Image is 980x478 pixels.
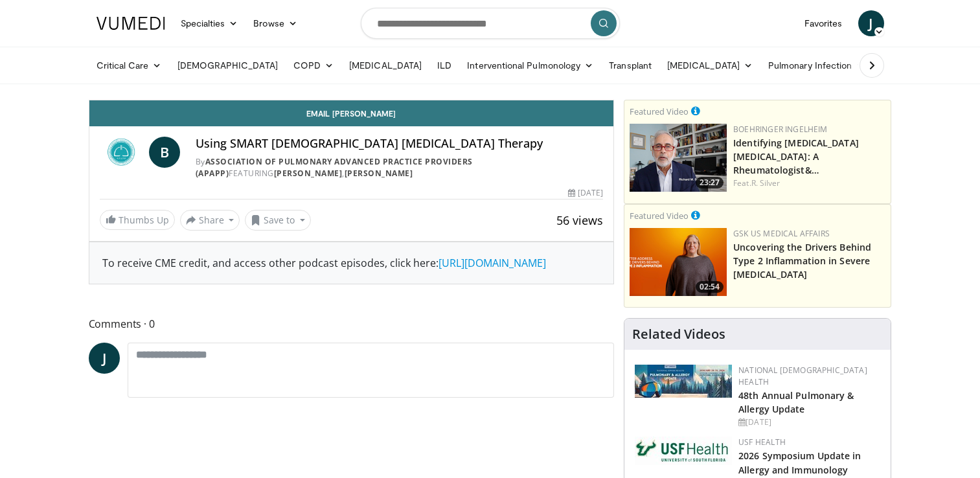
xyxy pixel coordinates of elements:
[196,137,604,151] h4: Using SMART [DEMOGRAPHIC_DATA] [MEDICAL_DATA] Therapy
[635,365,732,398] img: b90f5d12-84c1-472e-b843-5cad6c7ef911.jpg.150x105_q85_autocrop_double_scale_upscale_version-0.2.jpg
[733,177,885,189] div: Feat.
[97,17,165,30] img: VuMedi Logo
[149,137,180,168] a: B
[738,437,786,448] a: USF Health
[361,8,620,39] input: Search topics, interventions
[630,228,727,296] a: 02:54
[630,124,727,192] img: dcc7dc38-d620-4042-88f3-56bf6082e623.png.150x105_q85_crop-smart_upscale.png
[738,416,880,428] div: [DATE]
[733,124,827,135] a: Boehringer Ingelheim
[274,168,343,179] a: [PERSON_NAME]
[196,156,604,179] div: By FEATURING ,
[632,326,725,342] h4: Related Videos
[100,210,175,230] a: Thumbs Up
[630,210,689,222] small: Featured Video
[245,10,305,36] a: Browse
[89,343,120,374] a: J
[630,228,727,296] img: 763bf435-924b-49ae-a76d-43e829d5b92f.png.150x105_q85_crop-smart_upscale.png
[659,52,760,78] a: [MEDICAL_DATA]
[286,52,341,78] a: COPD
[345,168,413,179] a: [PERSON_NAME]
[733,228,830,239] a: GSK US Medical Affairs
[696,281,724,293] span: 02:54
[635,437,732,465] img: 6ba8804a-8538-4002-95e7-a8f8012d4a11.png.150x105_q85_autocrop_double_scale_upscale_version-0.2.jpg
[738,389,854,415] a: 48th Annual Pulmonary & Allergy Update
[568,187,603,199] div: [DATE]
[245,210,311,231] button: Save to
[89,52,170,78] a: Critical Care
[89,315,615,332] span: Comments 0
[170,52,286,78] a: [DEMOGRAPHIC_DATA]
[738,365,867,387] a: National [DEMOGRAPHIC_DATA] Health
[429,52,459,78] a: ILD
[733,137,859,176] a: Identifying [MEDICAL_DATA] [MEDICAL_DATA]: A Rheumatologist&…
[196,156,473,179] a: Association of Pulmonary Advanced Practice Providers (APAPP)
[738,450,861,475] a: 2026 Symposium Update in Allergy and Immunology
[630,106,689,117] small: Featured Video
[630,124,727,192] a: 23:27
[751,177,781,188] a: R. Silver
[696,177,724,188] span: 23:27
[180,210,240,231] button: Share
[89,100,614,126] a: Email [PERSON_NAME]
[601,52,659,78] a: Transplant
[100,137,144,168] img: Association of Pulmonary Advanced Practice Providers (APAPP)
[459,52,601,78] a: Interventional Pulmonology
[173,10,246,36] a: Specialties
[556,212,603,228] span: 56 views
[733,241,871,280] a: Uncovering the Drivers Behind Type 2 Inflammation in Severe [MEDICAL_DATA]
[858,10,884,36] a: J
[439,256,546,270] a: [URL][DOMAIN_NAME]
[760,52,872,78] a: Pulmonary Infection
[797,10,850,36] a: Favorites
[341,52,429,78] a: [MEDICAL_DATA]
[102,255,601,271] div: To receive CME credit, and access other podcast episodes, click here:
